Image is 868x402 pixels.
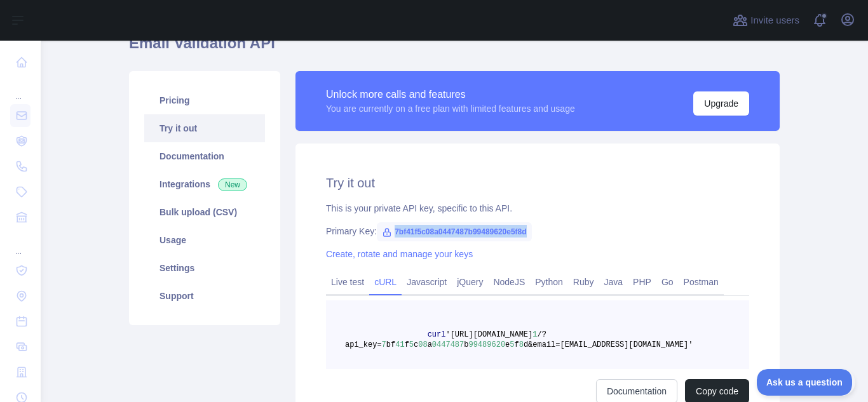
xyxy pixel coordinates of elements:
span: 7 [382,340,386,349]
span: curl [428,330,446,339]
div: ... [10,231,31,257]
span: 08 [418,340,427,349]
span: f [405,340,409,349]
button: Upgrade [693,91,749,116]
div: Unlock more calls and features [326,87,575,102]
span: Invite users [750,13,799,28]
span: a [428,340,432,349]
a: Live test [326,272,369,292]
span: c [414,340,418,349]
span: New [218,178,247,191]
div: Primary Key: [326,225,749,238]
h1: Email Validation API [129,33,780,64]
span: d&email=[EMAIL_ADDRESS][DOMAIN_NAME]' [524,340,693,349]
a: Javascript [402,272,452,292]
span: 5 [409,340,414,349]
span: b [464,340,468,349]
span: 8 [519,340,524,349]
a: Go [656,272,679,292]
span: e [505,340,510,349]
span: 41 [395,340,404,349]
div: You are currently on a free plan with limited features and usage [326,102,575,115]
a: Create, rotate and manage your keys [326,249,473,259]
a: Java [599,272,628,292]
a: Usage [144,226,265,254]
span: 99489620 [468,340,505,349]
a: Bulk upload (CSV) [144,198,265,226]
a: Settings [144,254,265,282]
span: 1 [532,330,537,339]
h2: Try it out [326,174,749,192]
a: Pricing [144,86,265,114]
span: '[URL][DOMAIN_NAME] [445,330,532,339]
a: Support [144,282,265,310]
a: Ruby [568,272,599,292]
a: cURL [369,272,402,292]
div: This is your private API key, specific to this API. [326,202,749,215]
button: Invite users [730,10,802,30]
span: bf [386,340,395,349]
a: jQuery [452,272,488,292]
span: 5 [510,340,514,349]
span: 7bf41f5c08a0447487b99489620e5f8d [377,222,532,241]
a: PHP [628,272,656,292]
div: ... [10,76,31,102]
span: 0447487 [432,340,464,349]
a: Python [530,272,568,292]
a: Integrations New [144,170,265,198]
iframe: Toggle Customer Support [757,369,855,396]
a: Documentation [144,142,265,170]
a: Try it out [144,114,265,142]
span: f [514,340,519,349]
a: Postman [679,272,724,292]
a: NodeJS [488,272,530,292]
